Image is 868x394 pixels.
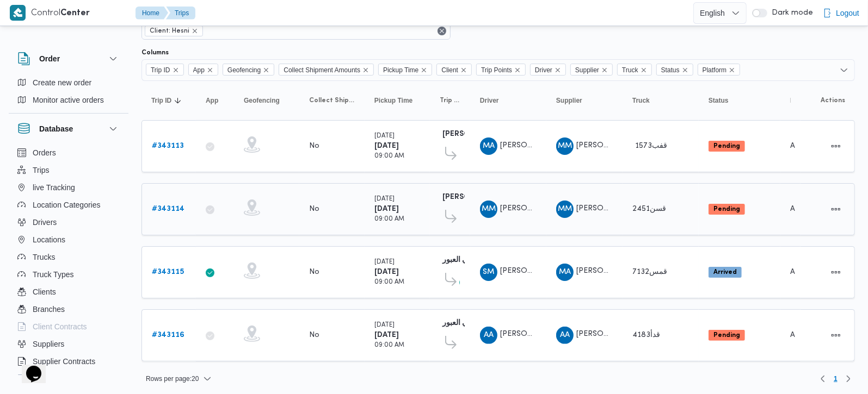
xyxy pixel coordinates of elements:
[698,64,741,76] span: Platform
[33,372,60,385] span: Devices
[656,64,693,76] span: Status
[309,96,355,105] span: Collect Shipment Amounts
[374,342,404,348] small: 09:00 AM
[152,332,184,339] b: # 343116
[713,206,740,212] b: Pending
[33,303,65,316] span: Branches
[480,264,497,281] div: Salam Muhammad Abadalltaif Salam
[33,355,95,368] span: Supplier Contracts
[374,96,413,105] span: Pickup Time
[374,142,399,149] b: [DATE]
[13,74,124,91] button: Create new order
[535,64,552,76] span: Driver
[239,92,294,109] button: Geofencing
[480,201,497,218] div: Muhammad Manib Muhammad Abadalamuqusod
[33,268,73,281] span: Truck Types
[840,66,848,74] button: Open list of options
[152,205,184,212] b: # 343114
[628,92,693,109] button: Truck
[309,330,319,340] div: No
[661,64,680,76] span: Status
[704,92,775,109] button: Status
[617,64,652,76] span: Truck
[33,93,104,107] span: Monitor active orders
[33,76,91,89] span: Create new order
[480,137,497,155] div: Muhammad Ammad Rmdhan Alsaid Muhammad
[33,216,57,229] span: Drivers
[703,64,727,76] span: Platform
[570,64,613,76] span: Supplier
[713,143,740,149] b: Pending
[206,96,218,105] span: App
[552,92,617,109] button: Supplier
[842,372,855,385] button: Next page
[13,161,124,179] button: Trips
[13,144,124,161] button: Orders
[152,329,184,342] a: #343116
[476,92,541,109] button: Driver
[207,67,213,73] button: Remove App from selection in this group
[786,92,795,109] button: Platform
[374,153,404,159] small: 09:00 AM
[150,26,189,36] span: Client: Hesni
[530,64,566,76] span: Driver
[13,248,124,266] button: Trucks
[435,24,448,37] button: Remove
[152,140,184,153] a: #343113
[441,64,458,76] span: Client
[709,330,745,341] span: Pending
[500,268,562,275] span: [PERSON_NAME]
[151,64,170,76] span: Trip ID
[146,64,184,76] span: Trip ID
[152,266,184,279] a: #343115
[632,205,666,212] span: قسن2451
[141,372,216,385] button: Rows per page:20
[790,205,813,212] span: Admin
[709,96,729,105] span: Status
[713,332,740,339] b: Pending
[767,9,813,17] span: Dark mode
[556,201,574,218] div: Mahmood Muhammad Ahmad Mahmood Khshan
[13,266,124,283] button: Truck Types
[480,96,499,105] span: Driver
[33,181,75,194] span: live Tracking
[33,251,55,264] span: Trucks
[818,2,864,24] button: Logout
[483,264,495,281] span: SM
[11,351,46,383] iframe: chat widget
[558,137,572,155] span: MM
[476,64,526,76] span: Trip Points
[559,264,571,281] span: MA
[146,372,199,385] span: Rows per page : 20
[500,142,586,149] span: [PERSON_NAME][DATE]
[790,332,813,339] span: Admin
[556,264,574,281] div: Muhammad Ala Abadalltaif Alkhrof
[383,64,418,76] span: Pickup Time
[33,320,87,333] span: Client Contracts
[13,335,124,353] button: Suppliers
[145,26,203,36] span: Client: Hesni
[279,64,374,76] span: Collect Shipment Amounts
[556,137,574,155] div: Mahmood Muhammad Ahmad Mahmood Khshan
[834,372,838,385] span: 1
[13,353,124,370] button: Supplier Contracts
[635,142,667,149] span: 1573قفب
[13,196,124,214] button: Location Categories
[39,52,60,65] h3: Order
[555,67,561,73] button: Remove Driver from selection in this group
[514,67,521,73] button: Remove Trip Points from selection in this group
[484,327,494,344] span: AA
[374,332,399,339] b: [DATE]
[827,264,845,281] button: Actions
[193,64,205,76] span: App
[309,267,319,277] div: No
[442,257,482,264] b: حصني العبور
[201,92,229,109] button: App
[790,268,813,276] span: Admin
[483,137,495,155] span: MA
[480,327,497,344] div: Abad Alihafz Alsaid Abadalihafz Alsaid
[374,133,395,139] small: [DATE]
[622,64,638,76] span: Truck
[374,196,395,202] small: [DATE]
